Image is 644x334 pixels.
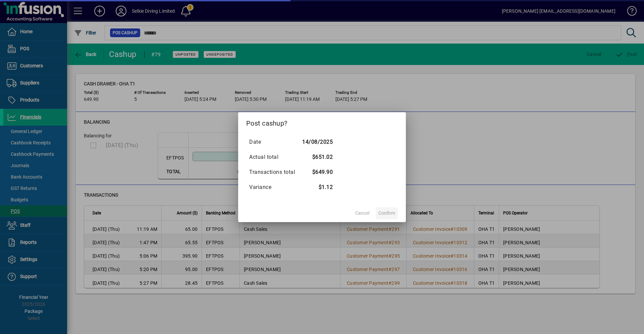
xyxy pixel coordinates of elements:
[249,150,302,165] td: Actual total
[302,180,333,195] td: $1.12
[249,165,302,180] td: Transactions total
[302,135,333,150] td: 14/08/2025
[302,150,333,165] td: $651.02
[238,112,406,132] h2: Post cashup?
[249,135,302,150] td: Date
[302,165,333,180] td: $649.90
[249,180,302,195] td: Variance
